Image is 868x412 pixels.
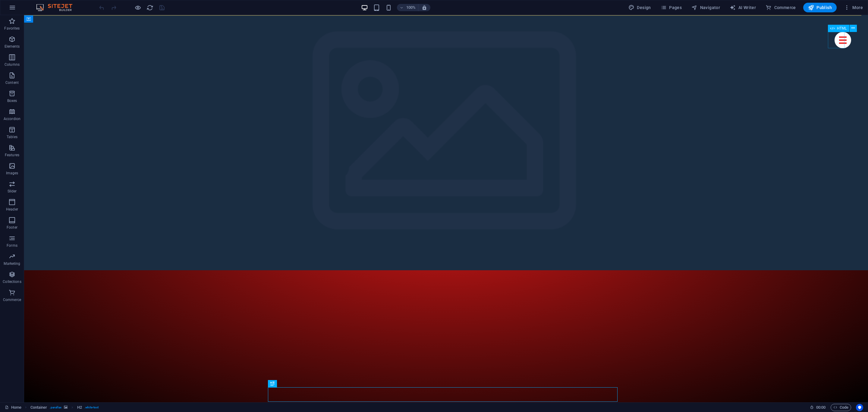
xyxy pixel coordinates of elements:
[422,5,427,10] i: On resize automatically adjust zoom level to fit chosen device.
[5,153,19,157] p: Features
[816,404,826,411] span: 00 00
[691,5,720,11] span: Navigator
[626,3,653,12] div: Design (Ctrl+Alt+Y)
[831,404,851,411] button: Code
[7,225,17,230] p: Footer
[844,5,863,11] span: More
[146,4,153,11] button: reload
[763,3,798,12] button: Commerce
[833,404,848,411] span: Code
[146,4,153,11] i: Reload page
[7,135,17,139] p: Tables
[658,3,684,12] button: Pages
[5,44,20,49] p: Elements
[5,62,20,67] p: Columns
[4,261,20,266] p: Marketing
[77,404,82,411] span: Click to select. Double-click to edit
[4,116,20,121] p: Accordion
[30,404,47,411] span: Click to select. Double-click to edit
[803,3,837,12] button: Publish
[35,4,80,11] img: Editor Logo
[689,3,722,12] button: Navigator
[730,5,756,11] span: AI Writer
[626,3,653,12] button: Design
[64,406,68,409] i: This element contains a background
[4,26,20,31] p: Favorites
[134,4,141,11] button: Click here to leave preview mode and continue editing
[406,4,416,11] h6: 100%
[727,3,758,12] button: AI Writer
[820,405,821,410] span: :
[8,189,17,194] p: Slider
[3,297,21,302] p: Commerce
[810,404,826,411] h6: Session time
[628,5,651,11] span: Design
[841,3,865,12] button: More
[7,243,17,248] p: Forms
[84,404,99,411] span: . white-text
[6,171,18,176] p: Images
[6,207,18,212] p: Header
[7,98,17,103] p: Boxes
[5,80,19,85] p: Content
[5,404,21,411] a: Click to cancel selection. Double-click to open Pages
[808,5,832,11] span: Publish
[30,404,99,411] nav: breadcrumb
[837,27,847,30] span: HTML
[397,4,418,11] button: 100%
[49,404,61,411] span: . parallax
[661,5,682,11] span: Pages
[3,279,21,284] p: Collections
[856,404,863,411] button: Usercentrics
[766,5,796,11] span: Commerce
